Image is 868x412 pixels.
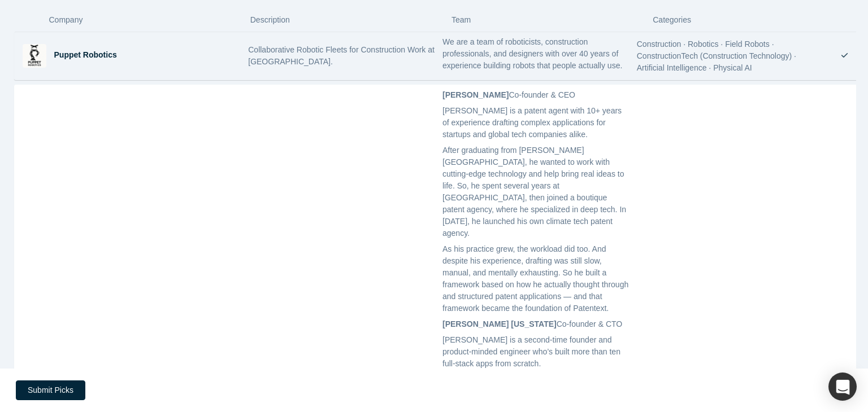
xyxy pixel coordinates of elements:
p: [PERSON_NAME] is a patent agent with 10+ years of experience drafting complex applications for st... [442,105,629,141]
button: Submit Picks [16,380,85,400]
p: After graduating from [PERSON_NAME][GEOGRAPHIC_DATA], he wanted to work with cutting-edge technol... [442,144,629,239]
strong: [PERSON_NAME] [442,90,509,99]
div: Team [452,8,653,32]
p: [PERSON_NAME] is a second-time founder and product-minded engineer who’s built more than ten full... [442,334,629,370]
p: As his practice grew, the workload did too. And despite his experience, drafting was still slow, ... [442,243,629,314]
p: Co-founder & CEO [442,89,629,101]
strong: [PERSON_NAME] [US_STATE] [442,319,557,328]
button: Bookmark [827,32,862,80]
div: Categories [653,8,854,32]
div: Puppet Robotics [54,49,241,61]
img: Puppet Robotics [23,44,46,68]
p: We are a team of roboticists, construction professionals, and designers with over 40 years of exp... [442,36,629,72]
div: Description [250,8,452,32]
div: Construction · Robotics · Field Robots · ConstructionTech (Construction Technology) · Artificial ... [633,32,827,80]
div: Collaborative Robotic Fleets for Construction Work at [GEOGRAPHIC_DATA]. [244,32,439,80]
div: Company [49,8,250,32]
p: Co-founder & CTO [442,318,629,330]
